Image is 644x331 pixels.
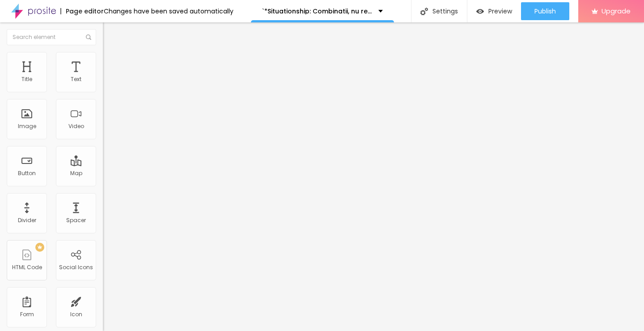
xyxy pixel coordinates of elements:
button: Publish [521,2,569,20]
p: `*Situationship: Combinatii, nu relatii 2025 Urmărește Online Subtitrat Română HD [262,8,372,14]
div: Page editor [60,8,104,14]
div: Text [71,76,81,82]
img: Icone [86,34,91,40]
span: Upgrade [602,7,631,15]
div: Social Icons [59,264,93,271]
div: Video [68,123,84,129]
div: Changes have been saved automatically [104,8,233,14]
span: Preview [488,8,512,15]
input: Search element [7,29,96,45]
img: view-1.svg [476,8,484,15]
span: Publish [534,8,556,15]
div: Title [21,76,32,82]
button: Preview [467,2,521,20]
div: Icon [70,311,82,318]
div: Form [20,311,34,318]
div: HTML Code [12,264,42,271]
img: Icone [420,8,428,15]
div: Divider [18,217,36,224]
div: Spacer [66,217,86,224]
div: Image [18,123,36,129]
div: Map [70,170,82,176]
div: Button [18,170,36,176]
iframe: Editor [103,22,644,331]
